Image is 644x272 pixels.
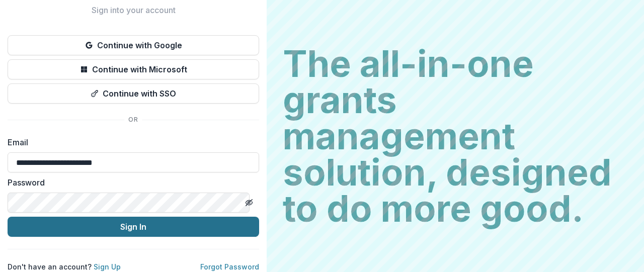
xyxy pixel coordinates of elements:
[8,6,259,15] h2: Sign into your account
[8,59,259,79] button: Continue with Microsoft
[241,195,257,211] button: Toggle password visibility
[8,176,253,189] label: Password
[8,261,121,272] p: Don't have an account?
[8,217,259,237] button: Sign In
[200,262,259,271] a: Forgot Password
[94,262,121,271] a: Sign Up
[8,83,259,104] button: Continue with SSO
[8,35,259,55] button: Continue with Google
[8,136,253,148] label: Email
